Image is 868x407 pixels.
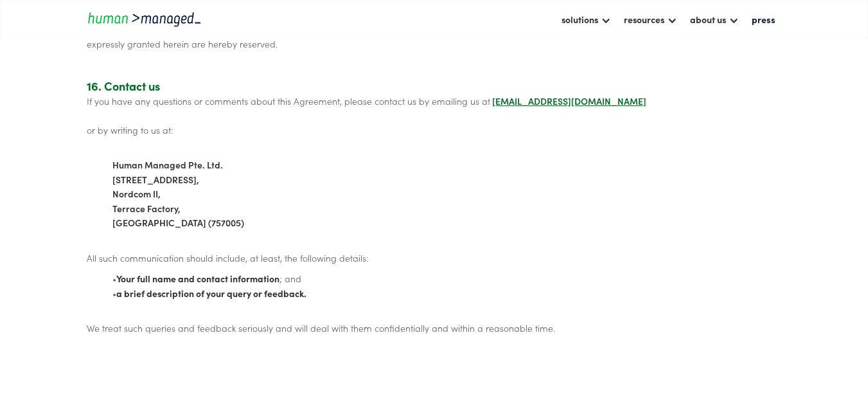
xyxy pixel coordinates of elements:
[562,12,598,27] div: solutions
[87,251,781,265] p: ‍ All such communication should include, at least, the following details:
[112,158,244,229] span: Human Managed Pte. Ltd. [STREET_ADDRESS], Nordcom II, Terrace Factory, [GEOGRAPHIC_DATA] (757005)
[690,12,726,27] div: about us
[745,8,781,30] a: press
[87,307,781,336] p: We treat such queries and feedback seriously and will deal with them confidentially and within a ...
[624,12,664,27] div: resources
[87,143,781,244] p: ‍ ‍
[87,94,781,137] p: If you have any questions or comments about this Agreement, please contact us by emailing us at o...
[87,271,781,300] p: • ; and •
[116,272,279,285] span: Your full name and contact information
[492,95,646,107] a: [EMAIL_ADDRESS][DOMAIN_NAME]
[87,78,781,94] div: 16. Contact us
[116,287,306,300] span: a brief description of your query or feedback.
